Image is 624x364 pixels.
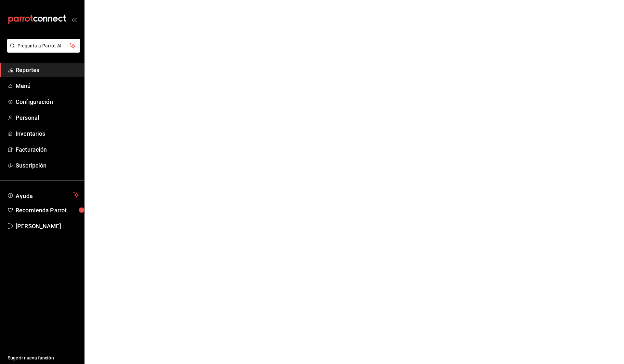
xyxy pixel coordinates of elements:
span: Menú [16,82,79,90]
span: Personal [16,113,79,122]
span: Sugerir nueva función [8,355,79,361]
span: [PERSON_NAME] [16,222,79,231]
button: Pregunta a Parrot AI [7,39,80,53]
span: Configuración [16,97,79,106]
span: Inventarios [16,129,79,138]
span: Reportes [16,66,79,74]
a: Pregunta a Parrot AI [5,47,80,54]
span: Pregunta a Parrot AI [18,43,70,49]
span: Recomienda Parrot [16,206,79,215]
span: Suscripción [16,161,79,170]
button: open_drawer_menu [71,17,77,22]
span: Ayuda [16,191,71,199]
span: Facturación [16,145,79,154]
